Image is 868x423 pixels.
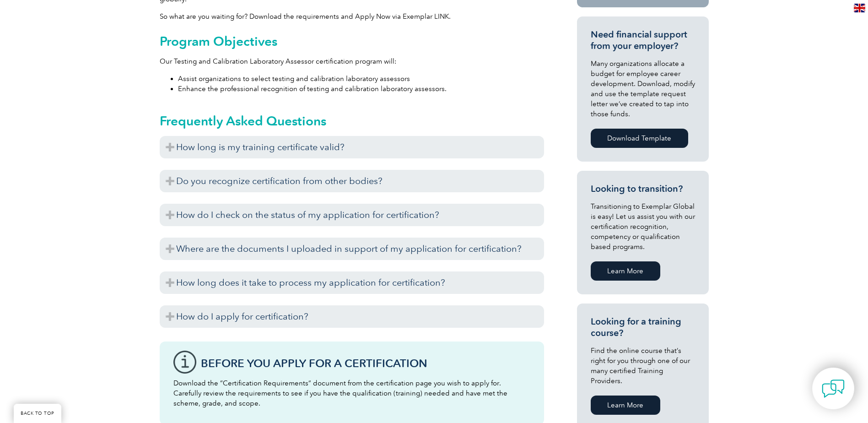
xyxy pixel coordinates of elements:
[160,305,544,328] h3: How do I apply for certification?
[591,129,688,148] a: Download Template
[14,404,61,423] a: BACK TO TOP
[201,358,530,369] h3: Before You Apply For a Certification
[591,316,695,339] h3: Looking for a training course?
[591,183,695,195] h3: Looking to transition?
[178,84,544,94] li: Enhance the professional recognition of testing and calibration laboratory assessors.
[591,396,660,415] a: Learn More
[178,74,544,84] li: Assist organizations to select testing and calibration laboratory assessors
[160,204,544,226] h3: How do I check on the status of my application for certification?
[160,56,544,66] p: Our Testing and Calibration Laboratory Assessor certification program will:
[160,238,544,260] h3: Where are the documents I uploaded in support of my application for certification?
[160,136,544,158] h3: How long is my training certificate valid?
[591,346,695,386] p: Find the online course that’s right for you through one of our many certified Training Providers.
[173,378,530,408] p: Download the “Certification Requirements” document from the certification page you wish to apply ...
[591,29,695,52] h3: Need financial support from your employer?
[160,170,544,192] h3: Do you recognize certification from other bodies?
[160,34,544,49] h2: Program Objectives
[160,114,544,128] h2: Frequently Asked Questions
[591,201,695,252] p: Transitioning to Exemplar Global is easy! Let us assist you with our certification recognition, c...
[854,4,865,12] img: en
[591,59,695,119] p: Many organizations allocate a budget for employee career development. Download, modify and use th...
[822,377,845,400] img: contact-chat.png
[160,11,544,22] p: So what are you waiting for? Download the requirements and Apply Now via Exemplar LINK.
[591,261,660,281] a: Learn More
[160,271,544,294] h3: How long does it take to process my application for certification?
